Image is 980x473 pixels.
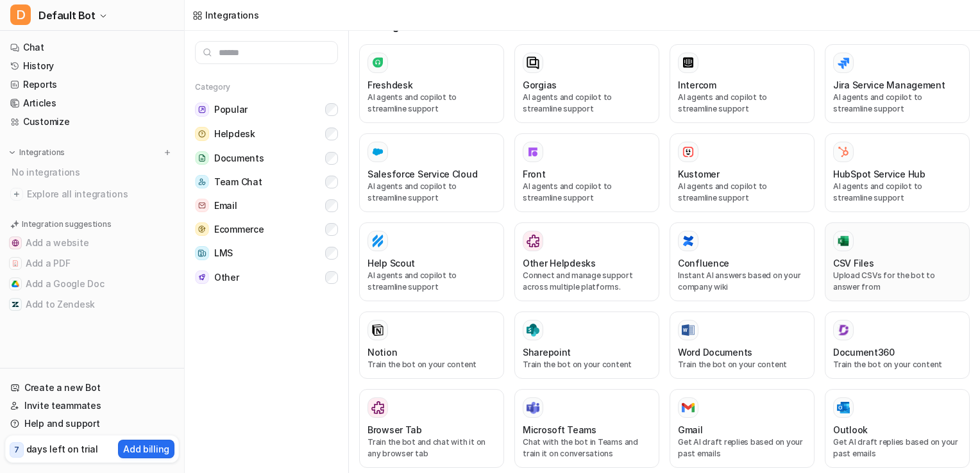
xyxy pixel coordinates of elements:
[367,423,422,436] h3: Browser Tab
[371,324,384,336] img: Notion
[678,270,806,293] p: Instant AI answers based on your company wiki
[214,223,264,236] span: Ecommerce
[682,402,695,413] img: Gmail
[214,103,248,116] span: Popular
[5,379,179,397] a: Create a new Bot
[371,145,384,158] img: Salesforce Service Cloud
[22,219,111,230] p: Integration suggestions
[833,256,874,270] h3: CSV Files
[359,44,504,123] button: FreshdeskAI agents and copilot to streamline support
[837,402,850,414] img: Outlook
[833,270,961,293] p: Upload CSVs for the bot to answer from
[192,8,259,22] a: Integrations
[682,145,695,158] img: Kustomer
[678,256,729,270] h3: Confluence
[195,194,338,217] button: EmailEmail
[367,181,496,204] p: AI agents and copilot to streamline support
[195,151,209,165] img: Documents
[195,122,338,146] button: HelpdeskHelpdesk
[523,78,557,92] h3: Gorgias
[527,401,539,414] img: Microsoft Teams
[195,265,338,289] button: OtherOther
[195,127,209,141] img: Helpdesk
[682,235,695,247] img: Confluence
[825,133,970,212] button: HubSpot Service HubAI agents and copilot to streamline support
[678,78,716,92] h3: Intercom
[833,423,868,436] h3: Outlook
[195,222,209,236] img: Ecommerce
[523,92,651,115] p: AI agents and copilot to streamline support
[837,324,850,336] img: Document360
[523,436,651,460] p: Chat with the bot in Teams and train it on conversations
[825,389,970,468] button: OutlookOutlookGet AI draft replies based on your past emails
[26,442,98,456] p: days left on trial
[825,222,970,301] button: CSV FilesCSV FilesUpload CSVs for the bot to answer from
[359,311,504,379] button: NotionNotionTrain the bot on your content
[195,246,209,260] img: LMS
[5,113,179,131] a: Customize
[837,235,850,247] img: CSV Files
[5,294,179,315] button: Add to ZendeskAdd to Zendesk
[825,44,970,123] button: Jira Service ManagementAI agents and copilot to streamline support
[833,359,961,370] p: Train the bot on your content
[5,274,179,294] button: Add a Google DocAdd a Google Doc
[14,444,19,456] p: 7
[670,44,815,123] button: IntercomAI agents and copilot to streamline support
[371,401,384,414] img: Browser Tab
[214,152,264,165] span: Documents
[5,185,179,203] a: Explore all integrations
[514,44,659,123] button: GorgiasAI agents and copilot to streamline support
[371,235,384,247] img: Help Scout
[678,167,720,181] h3: Kustomer
[833,345,895,359] h3: Document360
[523,359,651,370] p: Train the bot on your content
[12,301,19,308] img: Add to Zendesk
[523,423,596,436] h3: Microsoft Teams
[367,256,415,270] h3: Help Scout
[678,92,806,115] p: AI agents and copilot to streamline support
[523,181,651,204] p: AI agents and copilot to streamline support
[195,97,338,122] button: PopularPopular
[12,239,19,247] img: Add a website
[5,253,179,274] button: Add a PDFAdd a PDF
[195,199,209,212] img: Email
[195,146,338,170] button: DocumentsDocuments
[163,148,172,157] img: menu_add.svg
[123,442,169,456] p: Add billing
[195,270,209,284] img: Other
[19,147,65,158] p: Integrations
[833,436,961,460] p: Get AI draft replies based on your past emails
[195,103,209,117] img: Popular
[367,359,496,370] p: Train the bot on your content
[523,167,546,181] h3: Front
[195,241,338,265] button: LMSLMS
[670,222,815,301] button: ConfluenceConfluenceInstant AI answers based on your company wiki
[527,145,539,158] img: Front
[670,389,815,468] button: GmailGmailGet AI draft replies based on your past emails
[10,188,23,201] img: explore all integrations
[195,175,209,188] img: Team Chat
[367,436,496,460] p: Train the bot and chat with it on any browser tab
[833,78,945,92] h3: Jira Service Management
[214,199,237,212] span: Email
[523,256,596,270] h3: Other Helpdesks
[367,92,496,115] p: AI agents and copilot to streamline support
[12,280,19,288] img: Add a Google Doc
[205,8,259,22] div: Integrations
[833,167,925,181] h3: HubSpot Service Hub
[367,167,477,181] h3: Salesforce Service Cloud
[27,184,174,204] span: Explore all integrations
[527,324,539,336] img: Sharepoint
[514,311,659,379] button: SharepointSharepointTrain the bot on your content
[833,181,961,204] p: AI agents and copilot to streamline support
[359,222,504,301] button: Help ScoutHelp ScoutAI agents and copilot to streamline support
[214,128,255,140] span: Helpdesk
[678,423,703,436] h3: Gmail
[5,397,179,415] a: Invite teammates
[8,162,179,183] div: No integrations
[5,233,179,253] button: Add a websiteAdd a website
[367,78,412,92] h3: Freshdesk
[670,133,815,212] button: KustomerKustomerAI agents and copilot to streamline support
[214,176,262,188] span: Team Chat
[5,415,179,433] a: Help and support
